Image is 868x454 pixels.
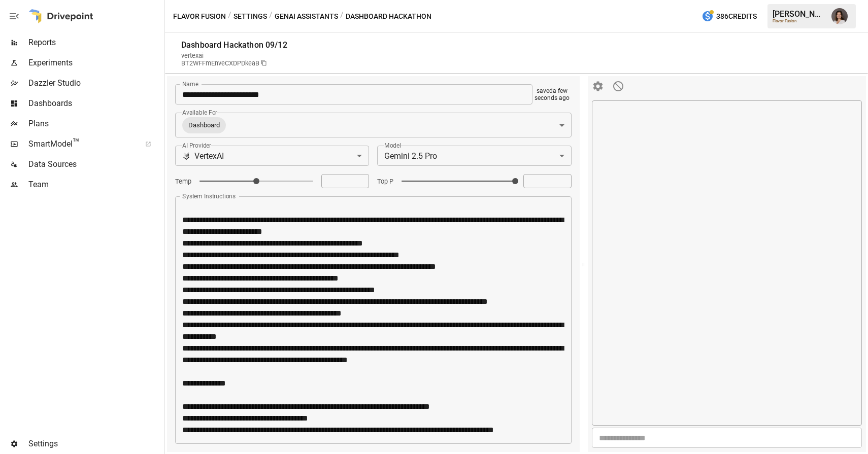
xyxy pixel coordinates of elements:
[73,136,80,149] span: ™
[233,10,267,23] button: Settings
[181,59,259,67] div: BT2WFFmEnveCXDPDkeaB
[825,2,854,30] button: Franziska Ibscher
[773,19,825,23] div: Flavor Fusion
[181,40,287,50] div: Dashboard Hackathon 09/12
[28,138,134,150] span: SmartModel
[28,77,162,89] span: Dazzler Studio
[377,178,393,185] div: Top P
[716,10,757,23] span: 386 Credits
[28,97,162,110] span: Dashboards
[697,7,761,26] button: 386Credits
[28,158,162,170] span: Data Sources
[831,8,848,24] img: Franziska Ibscher
[28,438,162,450] span: Settings
[175,178,191,185] div: Temp
[773,9,825,19] div: [PERSON_NAME]
[269,10,273,23] div: /
[28,37,162,49] span: Reports
[182,141,211,150] label: AI Provider
[384,141,401,150] label: Model
[194,150,224,162] div: VertexAI
[340,10,344,23] div: /
[228,10,231,23] div: /
[182,80,198,88] label: Name
[182,108,217,117] label: Available For
[181,52,204,59] span: vertexai
[182,119,226,131] span: Dashboard
[533,85,570,103] div: saved a few seconds ago
[182,192,236,200] label: System Instructions
[182,152,190,160] img: vertexai
[28,118,162,130] span: Plans
[28,179,162,191] span: Team
[377,146,571,166] div: Gemini 2.5 Pro
[275,10,338,23] button: GenAI Assistants
[173,10,226,23] button: Flavor Fusion
[28,57,162,69] span: Experiments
